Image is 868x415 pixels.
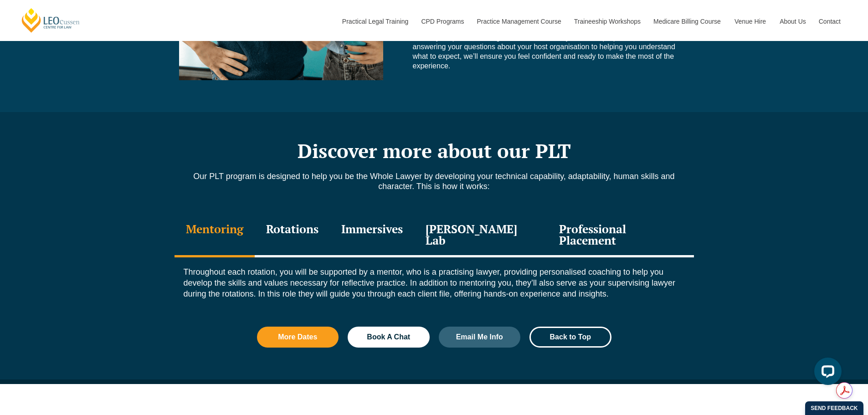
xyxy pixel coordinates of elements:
[21,7,81,33] a: [PERSON_NAME] Centre for Law
[184,266,685,299] p: Throughout each rotation, you will be supported by a mentor, who is a practising lawyer, providin...
[278,333,317,341] span: More Dates
[330,214,414,257] div: Immersives
[550,333,591,341] span: Back to Top
[335,2,415,41] a: Practical Legal Training
[175,171,694,191] p: Our PLT program is designed to help you be the Whole Lawyer by developing your technical capabili...
[773,2,812,41] a: About Us
[255,214,330,257] div: Rotations
[367,333,410,341] span: Book A Chat
[647,2,728,41] a: Medicare Billing Course
[728,2,773,41] a: Venue Hire
[348,327,430,348] a: Book A Chat
[529,327,611,348] a: Back to Top
[456,333,503,341] span: Email Me Info
[175,214,255,257] div: Mentoring
[470,2,567,41] a: Practice Management Course
[439,327,521,348] a: Email Me Info
[414,2,470,41] a: CPD Programs
[807,354,845,392] iframe: LiveChat chat widget
[257,327,339,348] a: More Dates
[548,214,693,257] div: Professional Placement
[567,2,647,41] a: Traineeship Workshops
[812,2,847,41] a: Contact
[175,139,694,162] h2: Discover more about our PLT
[414,214,548,257] div: [PERSON_NAME] Lab
[413,33,680,71] p: Before your placement begins, we’ll make sure you’re well-prepared. From answering your questions...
